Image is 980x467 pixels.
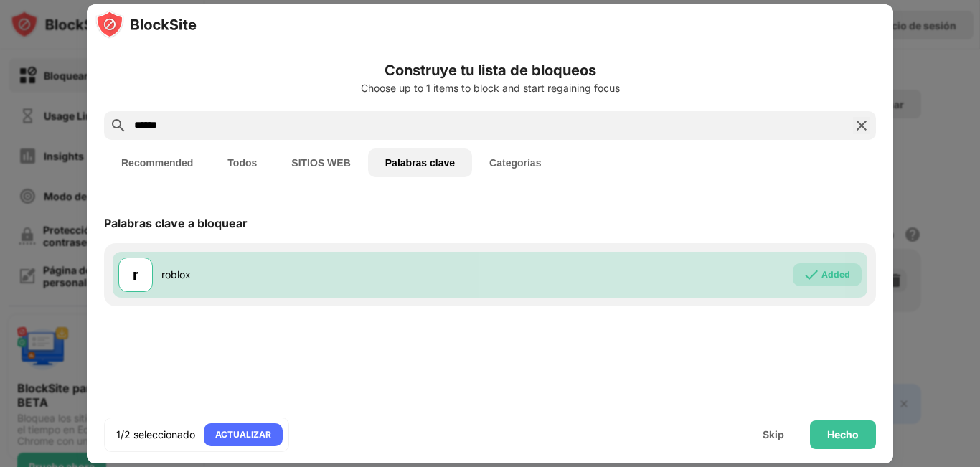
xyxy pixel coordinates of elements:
[104,82,876,94] div: Choose up to 1 items to block and start regaining focus
[853,117,870,134] img: search-close
[274,148,367,177] button: SITIOS WEB
[472,148,558,177] button: Categorías
[104,148,210,177] button: Recommended
[95,10,197,39] img: logo-blocksite.svg
[821,268,850,282] div: Added
[215,428,271,442] div: ACTUALIZAR
[827,429,859,440] div: Hecho
[104,216,248,230] div: Palabras clave a bloquear
[210,148,274,177] button: Todos
[116,428,195,442] div: 1/2 seleccionado
[161,267,490,282] div: roblox
[110,117,127,134] img: search.svg
[368,148,472,177] button: Palabras clave
[763,429,784,440] div: Skip
[104,60,876,81] h6: Construye tu lista de bloqueos
[133,264,138,286] div: r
